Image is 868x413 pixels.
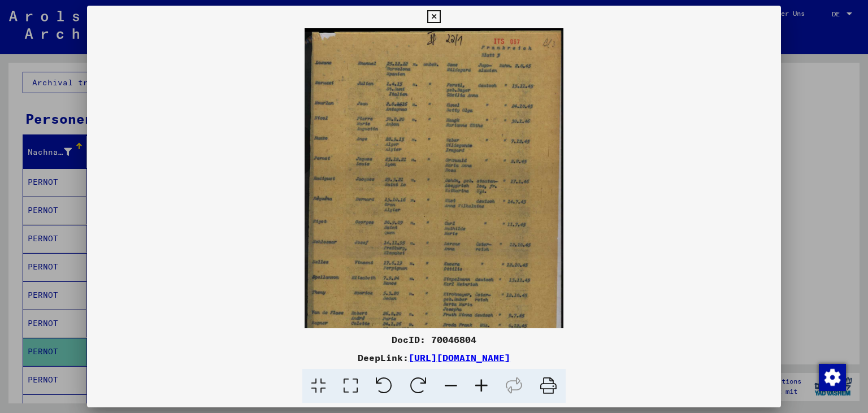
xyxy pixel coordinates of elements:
[305,28,563,385] img: 001.jpg
[819,364,846,391] img: Zustimmung ändern
[409,352,510,363] a: [URL][DOMAIN_NAME]
[87,351,782,364] div: DeepLink:
[818,363,845,390] div: Zustimmung ändern
[87,333,782,346] div: DocID: 70046804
